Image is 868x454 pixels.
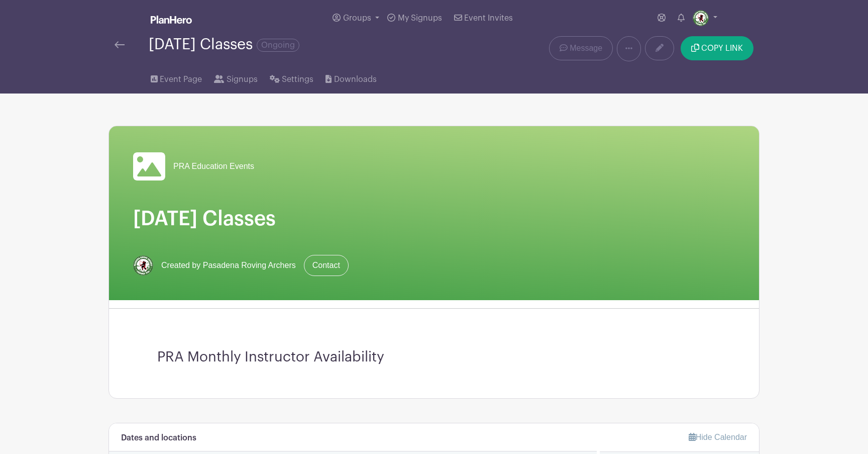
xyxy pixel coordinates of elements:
[149,36,299,53] div: [DATE] Classes
[133,255,153,276] img: 66f2d46b4c10d30b091a0621_Mask%20group.png
[157,349,711,366] h3: PRA Monthly Instructor Availability
[464,14,513,22] span: Event Invites
[214,61,257,94] a: Signups
[151,61,202,94] a: Event Page
[681,36,753,60] button: COPY LINK
[227,73,258,85] span: Signups
[398,14,442,22] span: My Signups
[151,16,192,24] img: logo_white-6c42ec7e38ccf1d336a20a19083b03d10ae64f83f12c07503d8b9e83406b4c7d.svg
[689,433,747,441] a: Hide Calendar
[549,36,613,60] a: Message
[257,39,299,52] span: Ongoing
[161,259,296,271] span: Created by Pasadena Roving Archers
[325,61,376,94] a: Downloads
[304,255,349,276] a: Contact
[570,42,602,54] span: Message
[270,61,313,94] a: Settings
[343,14,371,22] span: Groups
[121,433,196,443] h6: Dates and locations
[160,73,202,85] span: Event Page
[133,207,735,231] h1: [DATE] Classes
[693,10,709,26] img: 66f2d46b4c10d30b091a0621_Mask%20group.png
[115,41,125,48] img: back-arrow-29a5d9b10d5bd6ae65dc969a981735edf675c4d7a1fe02e03b50dbd4ba3cdb55.svg
[282,73,313,85] span: Settings
[701,44,743,52] span: COPY LINK
[173,160,254,172] span: PRA Education Events
[334,73,377,85] span: Downloads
